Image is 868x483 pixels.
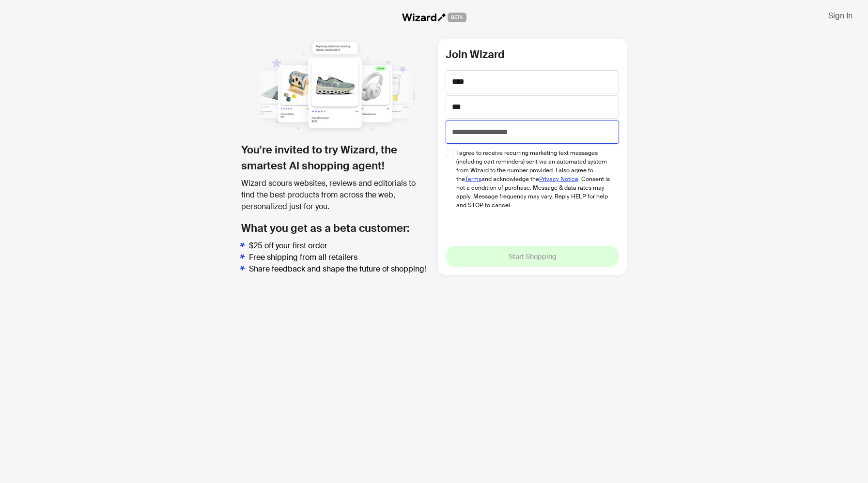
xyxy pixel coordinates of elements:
button: Start Shopping [446,246,619,267]
li: Free shipping from all retailers [249,252,430,263]
h2: Join Wizard [446,46,619,62]
h2: What you get as a beta customer: [241,220,430,236]
a: Terms [465,175,481,183]
span: BETA [448,13,466,22]
h1: You’re invited to try Wizard, the smartest AI shopping agent! [241,142,430,174]
li: Share feedback and shape the future of shopping! [249,263,430,275]
div: Wizard scours websites, reviews and editorials to find the best products from across the web, per... [241,178,430,212]
a: Privacy Notice [539,175,578,183]
button: Sign In [821,8,860,23]
span: Sign In [828,11,852,21]
span: I agree to receive recurring marketing text messages (including cart reminders) sent via an autom... [456,149,612,210]
li: $25 off your first order [249,240,430,252]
